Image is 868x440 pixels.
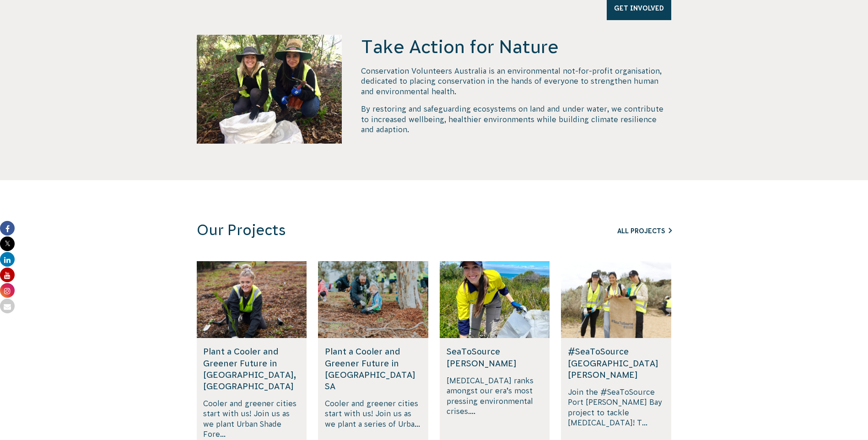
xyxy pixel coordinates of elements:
[568,387,664,440] p: Join the #SeaToSource Port [PERSON_NAME] Bay project to tackle [MEDICAL_DATA]! T...
[203,398,300,440] p: Cooler and greener cities start with us! Join us as we plant Urban Shade Fore...
[361,35,671,59] h4: Take Action for Nature
[447,346,543,369] h5: SeaToSource [PERSON_NAME]
[325,398,421,440] p: Cooler and greener cities start with us! Join us as we plant a series of Urba...
[197,221,548,239] h3: Our Projects
[568,346,664,381] h5: #SeaToSource [GEOGRAPHIC_DATA][PERSON_NAME]
[617,227,672,235] a: All Projects
[203,346,300,392] h5: Plant a Cooler and Greener Future in [GEOGRAPHIC_DATA], [GEOGRAPHIC_DATA]
[361,104,671,134] p: By restoring and safeguarding ecosystems on land and under water, we contribute to increased well...
[361,66,671,97] p: Conservation Volunteers Australia is an environmental not-for-profit organisation, dedicated to p...
[447,376,543,440] p: [MEDICAL_DATA] ranks amongst our era’s most pressing environmental crises....
[325,346,421,392] h5: Plant a Cooler and Greener Future in [GEOGRAPHIC_DATA] SA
